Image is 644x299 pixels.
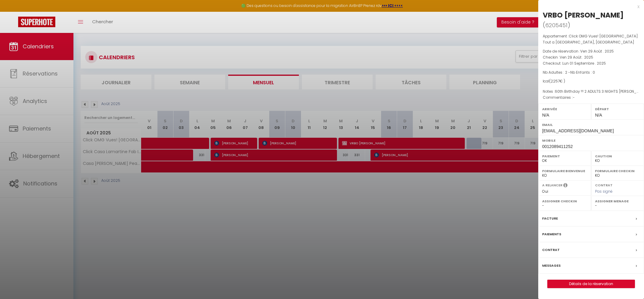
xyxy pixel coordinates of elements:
[542,137,640,143] label: Mobile
[595,189,613,194] span: Pas signé
[543,33,639,45] p: Appartement :
[543,10,624,20] div: VRBO [PERSON_NAME]
[543,60,639,66] p: Checkout :
[570,70,595,75] span: Nb Enfants : 0
[562,61,606,66] span: Lun 01 Septembre . 2025
[542,153,587,159] label: Paiement
[595,113,602,117] span: N/A
[545,21,568,29] span: 6205451
[543,70,595,75] span: Nb Adultes : 2 -
[595,153,640,159] label: Caution
[543,21,570,29] span: ( )
[542,144,573,149] span: 0012089411252
[542,122,640,128] label: Email
[543,95,639,101] p: Commentaires :
[595,183,613,187] label: Contrat
[549,79,565,84] span: ( € )
[547,280,635,288] button: Détails de la réservation
[542,231,561,237] label: Paiements
[538,3,639,10] div: x
[595,198,640,204] label: Assigner Menage
[543,88,639,95] p: Notes :
[595,168,640,174] label: Formulaire Checkin
[563,183,568,189] i: Sélectionner OUI si vous souhaiter envoyer les séquences de messages post-checkout
[542,262,561,269] label: Messages
[543,34,638,45] span: Click OMG Vues! [GEOGRAPHIC_DATA] Tout a [GEOGRAPHIC_DATA], [GEOGRAPHIC_DATA]
[560,55,593,60] span: Ven 29 Août . 2025
[542,113,549,117] span: N/A
[595,106,640,112] label: Départ
[542,198,587,204] label: Assigner Checkin
[542,168,587,174] label: Formulaire Bienvenue
[548,280,635,288] a: Détails de la réservation
[542,183,562,188] label: A relancer
[542,247,560,253] label: Contrat
[542,106,587,112] label: Arrivée
[542,128,614,133] span: [EMAIL_ADDRESS][DOMAIN_NAME]
[573,95,575,100] span: -
[580,49,614,54] span: Ven 29 Août . 2025
[543,54,639,60] p: Checkin :
[542,215,558,222] label: Facture
[551,79,560,84] span: 2257
[543,48,639,54] p: Date de réservation :
[543,79,639,84] div: Ical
